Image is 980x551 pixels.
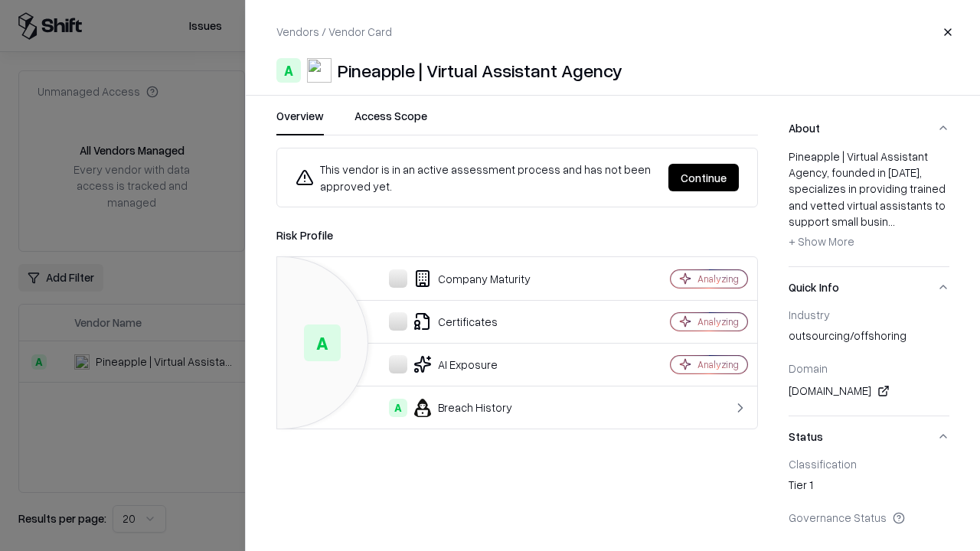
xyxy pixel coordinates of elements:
div: Quick Info [789,308,949,416]
div: Breach History [289,399,617,417]
div: Company Maturity [289,269,617,288]
div: Tier 1 [789,477,949,498]
div: [DOMAIN_NAME] [789,382,949,400]
div: Classification [789,457,949,471]
div: Certificates [289,312,617,331]
div: A [304,324,341,361]
div: Analyzing [697,358,739,371]
button: Quick Info [789,267,949,308]
img: Pineapple | Virtual Assistant Agency [307,58,332,83]
span: + Show More [789,234,854,248]
button: Continue [668,164,739,191]
div: Governance Status [789,510,949,524]
button: About [789,108,949,148]
div: Analyzing [697,315,739,328]
p: Vendors / Vendor Card [276,24,392,40]
div: Pineapple | Virtual Assistant Agency, founded in [DATE], specializes in providing trained and vet... [789,148,949,254]
div: Industry [789,308,949,321]
span: ... [888,214,895,228]
div: Domain [789,361,949,375]
div: This vendor is in an active assessment process and has not been approved yet. [296,161,656,194]
button: Status [789,416,949,457]
div: AI Exposure [289,355,617,373]
div: A [276,58,301,83]
button: + Show More [789,230,854,254]
div: Risk Profile [276,226,758,244]
div: Analyzing [697,272,739,285]
div: About [789,148,949,266]
div: A [389,399,407,417]
button: Access Scope [354,108,427,135]
div: Pineapple | Virtual Assistant Agency [338,58,622,83]
button: Overview [276,108,324,135]
div: outsourcing/offshoring [789,328,949,349]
